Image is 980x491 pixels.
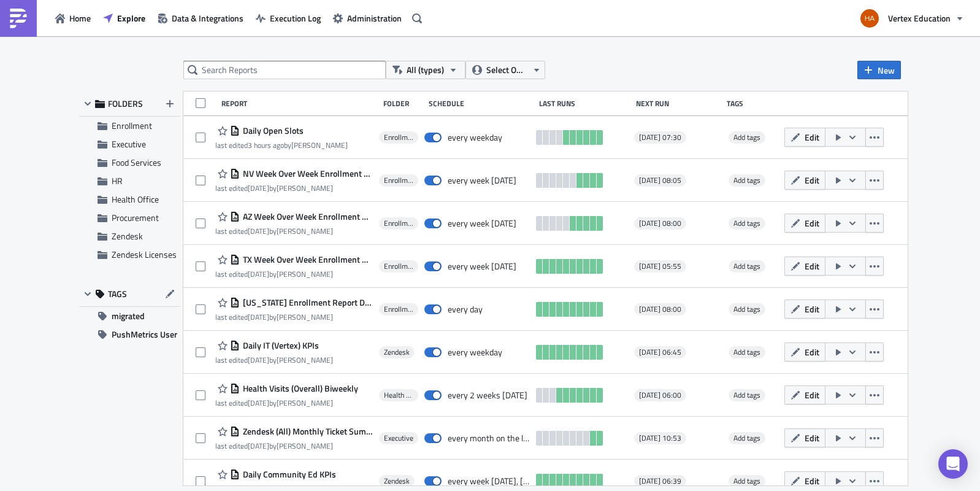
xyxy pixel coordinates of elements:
[240,254,373,265] span: TX Week Over Week Enrollment & Attendance Rate Report
[859,8,880,29] img: Avatar
[270,12,321,25] span: Execution Log
[384,347,410,357] span: Zendesk
[112,119,152,132] span: Enrollment
[639,304,681,314] span: [DATE] 08:00
[784,257,825,276] button: Edit
[878,64,895,77] span: New
[240,340,319,351] span: Daily IT (Vertex) KPIs
[112,193,159,206] span: Health Office
[805,431,819,444] span: Edit
[805,131,819,144] span: Edit
[215,398,358,408] div: last edited by [PERSON_NAME]
[888,12,951,25] span: Vertex Education
[805,303,819,315] span: Edit
[240,297,373,308] span: Texas Enrollment Report Dashboard Views - Daily
[729,475,765,487] span: Add tags
[248,354,269,366] time: 2025-07-07T16:14:41Z
[448,347,502,358] div: every weekday
[112,174,123,187] span: HR
[729,131,765,144] span: Add tags
[805,389,819,401] span: Edit
[112,325,177,344] span: PushMetrics User
[636,99,721,108] div: Next Run
[240,426,373,437] span: Zendesk (All) Monthly Ticket Summary
[79,307,180,325] button: migrated
[448,304,483,315] div: every day
[784,214,825,233] button: Edit
[108,288,127,300] span: TAGS
[729,260,765,273] span: Add tags
[112,248,177,261] span: Zendesk Licenses
[733,303,760,315] span: Add tags
[448,433,529,444] div: every month on the last
[215,184,373,193] div: last edited by [PERSON_NAME]
[384,261,413,271] span: Enrollment
[448,132,502,143] div: every weekday
[384,476,410,486] span: Zendesk
[805,174,819,187] span: Edit
[248,182,269,194] time: 2025-09-08T16:34:08Z
[429,99,533,108] div: Schedule
[240,383,358,394] span: Health Visits (Overall) Biweekly
[215,441,373,450] div: last edited by [PERSON_NAME]
[248,139,284,151] time: 2025-09-25T15:28:03Z
[733,131,760,143] span: Add tags
[248,397,269,409] time: 2025-07-02T22:25:47Z
[733,389,760,401] span: Add tags
[805,260,819,273] span: Edit
[448,476,529,487] div: every week on Monday, Wednesday
[384,176,413,185] span: Enrollment
[784,300,825,319] button: Edit
[215,312,373,322] div: last edited by [PERSON_NAME]
[938,449,968,479] div: Open Intercom Messenger
[465,61,545,79] button: Select Owner
[486,63,527,77] span: Select Owner
[729,174,765,187] span: Add tags
[729,346,765,358] span: Add tags
[407,63,444,77] span: All (types)
[733,432,760,444] span: Add tags
[112,230,143,242] span: Zendesk
[248,440,269,452] time: 2025-07-07T16:19:04Z
[639,133,681,142] span: [DATE] 07:30
[240,469,336,480] span: Daily Community Ed KPIs
[215,141,348,150] div: last edited by [PERSON_NAME]
[784,342,825,361] button: Edit
[733,174,760,186] span: Add tags
[853,5,971,32] button: Vertex Education
[784,128,825,147] button: Edit
[9,9,28,28] img: PushMetrics
[639,261,681,271] span: [DATE] 05:55
[69,12,91,25] span: Home
[448,218,516,229] div: every week on Monday
[79,325,180,344] button: PushMetrics User
[539,99,630,108] div: Last Runs
[784,385,825,404] button: Edit
[639,218,681,228] span: [DATE] 08:00
[248,311,269,323] time: 2025-08-18T21:58:20Z
[215,269,373,279] div: last edited by [PERSON_NAME]
[327,9,408,28] a: Administration
[151,9,250,28] button: Data & Integrations
[97,9,151,28] a: Explore
[240,125,304,136] span: Daily Open Slots
[729,217,765,230] span: Add tags
[805,217,819,230] span: Edit
[117,12,145,25] span: Explore
[215,355,333,365] div: last edited by [PERSON_NAME]
[347,12,402,25] span: Administration
[384,390,413,400] span: Health Office
[639,433,681,443] span: [DATE] 10:53
[384,133,413,142] span: Enrollment
[172,12,243,25] span: Data & Integrations
[250,9,327,28] button: Execution Log
[112,211,159,224] span: Procurement
[384,433,413,443] span: Executive
[240,168,373,179] span: NV Week Over Week Enrollment & Attendance Rate Report
[784,171,825,190] button: Edit
[733,346,760,358] span: Add tags
[215,226,373,236] div: last edited by [PERSON_NAME]
[639,476,681,486] span: [DATE] 06:39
